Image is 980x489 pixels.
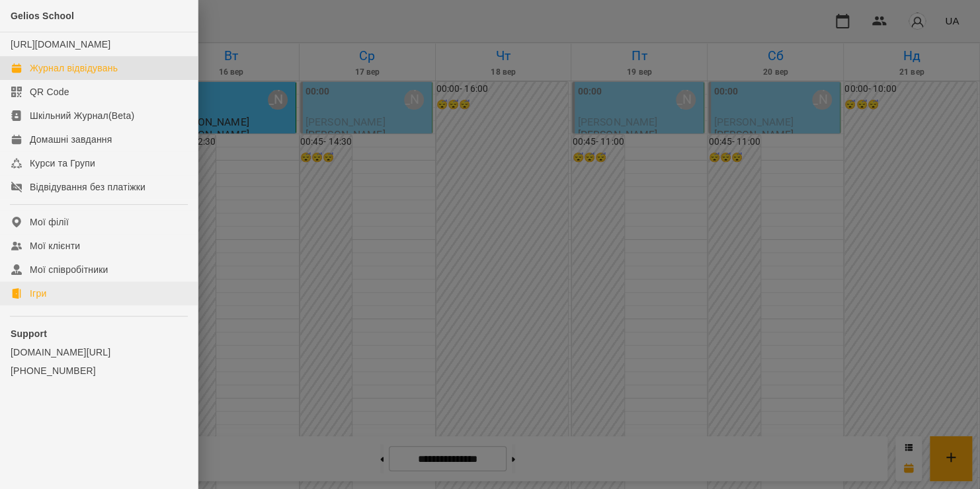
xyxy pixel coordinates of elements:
[11,327,187,340] p: Support
[30,287,46,300] div: Ігри
[30,263,108,276] div: Мої співробітники
[30,133,112,146] div: Домашні завдання
[11,346,187,359] a: [DOMAIN_NAME][URL]
[30,85,69,98] div: QR Code
[11,39,110,50] a: [URL][DOMAIN_NAME]
[30,239,80,252] div: Мої клієнти
[30,157,95,170] div: Курси та Групи
[11,11,74,21] span: Gelios School
[30,109,134,122] div: Шкільний Журнал(Beta)
[30,180,145,194] div: Відвідування без платіжки
[11,364,187,377] a: [PHONE_NUMBER]
[30,215,69,229] div: Мої філії
[30,61,118,75] div: Журнал відвідувань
